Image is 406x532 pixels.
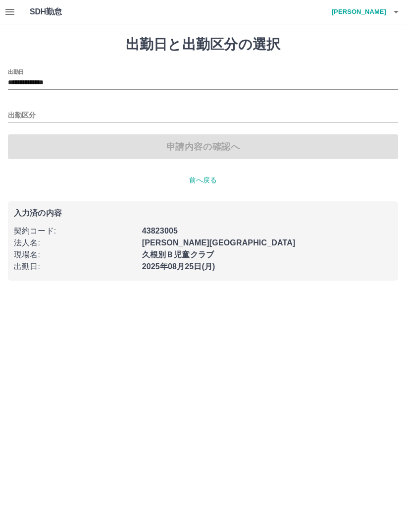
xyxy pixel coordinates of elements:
[142,262,215,271] b: 2025年08月25日(月)
[8,175,398,185] p: 前へ戻る
[8,68,24,75] label: 出勤日
[14,237,136,249] p: 法人名 :
[142,227,178,235] b: 43823005
[8,36,398,53] h1: 出勤日と出勤区分の選択
[14,209,392,217] p: 入力済の内容
[142,238,296,247] b: [PERSON_NAME][GEOGRAPHIC_DATA]
[14,225,136,237] p: 契約コード :
[14,261,136,273] p: 出勤日 :
[142,250,214,259] b: 久根別Ｂ児童クラブ
[14,249,136,261] p: 現場名 :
